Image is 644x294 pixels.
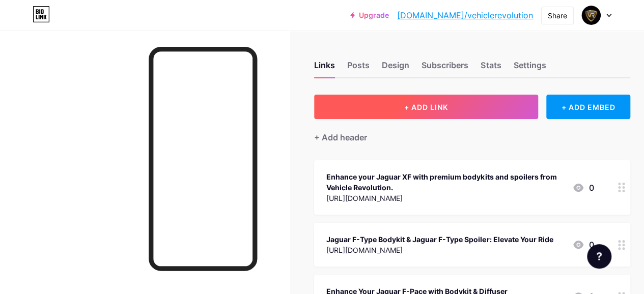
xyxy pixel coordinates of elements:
[404,103,448,111] span: + ADD LINK
[326,193,564,203] div: [URL][DOMAIN_NAME]
[548,10,567,21] div: Share
[572,182,594,194] div: 0
[350,11,389,19] a: Upgrade
[314,95,538,119] button: + ADD LINK
[572,239,594,251] div: 0
[314,59,335,77] div: Links
[326,245,553,255] div: [URL][DOMAIN_NAME]
[546,95,630,119] div: + ADD EMBED
[382,59,409,77] div: Design
[326,234,553,245] div: Jaguar F-Type Bodykit & Jaguar F-Type Spoiler: Elevate Your Ride
[422,59,468,77] div: Subscribers
[581,6,601,25] img: vehiclerevolution
[397,9,533,21] a: [DOMAIN_NAME]/vehiclerevolution
[326,171,564,193] div: Enhance your Jaguar XF with premium bodykits and spoilers from Vehicle Revolution.
[347,59,370,77] div: Posts
[513,59,546,77] div: Settings
[314,131,367,143] div: + Add header
[481,59,501,77] div: Stats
